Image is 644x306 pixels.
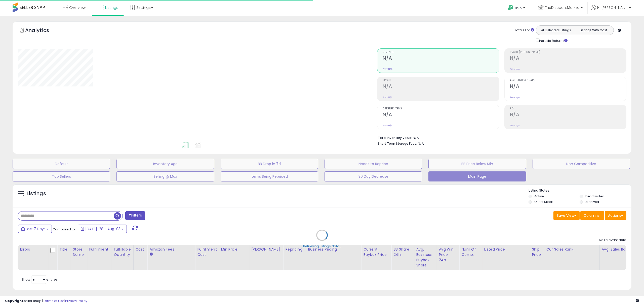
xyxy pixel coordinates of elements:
h5: Analytics [25,27,59,35]
button: Non Competitive [533,159,630,169]
small: Prev: N/A [510,124,520,127]
div: Retrieving listings data.. [303,244,341,249]
i: Get Help [507,5,514,11]
span: Overview [69,5,86,10]
b: Short Term Storage Fees: [378,141,417,146]
span: ROI [510,107,626,110]
button: Items Being Repriced [221,171,318,181]
a: Help [504,1,530,16]
span: Listings [105,5,118,10]
span: Profit [383,79,499,82]
button: BB Drop in 7d [221,159,318,169]
a: Terms of Use [43,298,64,303]
h2: N/A [510,112,626,118]
span: Avg. Buybox Share [510,79,626,82]
button: Default [13,159,110,169]
span: Ordered Items [383,107,499,110]
h2: N/A [510,55,626,62]
button: All Selected Listings [537,27,575,34]
b: Total Inventory Value: [378,136,412,140]
a: Hi [PERSON_NAME] [591,5,631,16]
span: Revenue [383,51,499,54]
div: Totals For [514,28,534,33]
button: Selling @ Max [116,171,214,181]
small: Prev: N/A [510,68,520,71]
span: Hi [PERSON_NAME] [597,5,627,10]
li: N/A [378,134,623,140]
small: Prev: N/A [510,96,520,99]
span: Profit [PERSON_NAME] [510,51,626,54]
h2: N/A [383,55,499,62]
h2: N/A [383,112,499,118]
div: Include Returns [532,38,574,43]
span: N/A [418,141,424,146]
small: Prev: N/A [383,68,392,71]
a: Privacy Policy [65,298,87,303]
span: TheDIscountMarket [545,5,579,10]
button: Inventory Age [116,159,214,169]
h2: N/A [510,83,626,90]
span: Help [515,6,522,10]
button: Needs to Reprice [325,159,422,169]
small: Prev: N/A [383,124,392,127]
button: BB Price Below Min [428,159,526,169]
button: Top Sellers [13,171,110,181]
div: seller snap | | [5,299,87,303]
small: Prev: N/A [383,96,392,99]
button: Main Page [428,171,526,181]
strong: Copyright [5,298,23,303]
button: 30 Day Decrease [325,171,422,181]
h2: N/A [383,83,499,90]
button: Listings With Cost [575,27,612,34]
